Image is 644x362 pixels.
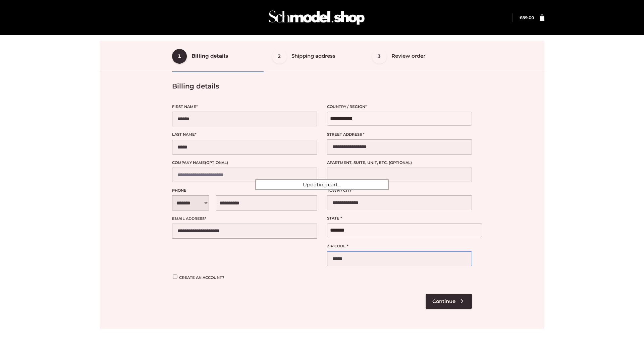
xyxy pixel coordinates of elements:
a: £89.00 [520,15,534,20]
img: Schmodel Admin 964 [266,4,367,31]
bdi: 89.00 [520,15,534,20]
div: Updating cart... [255,179,389,190]
span: £ [520,15,522,20]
